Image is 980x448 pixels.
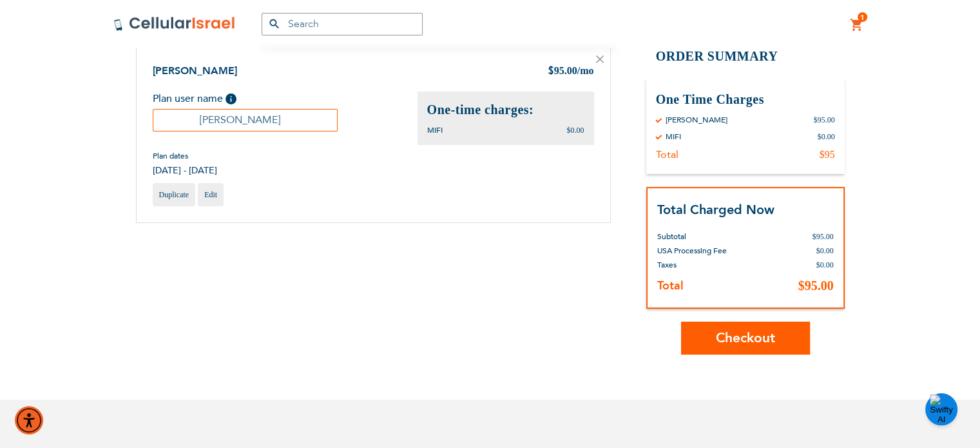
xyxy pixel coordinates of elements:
[427,101,584,119] h2: One-time charges:
[666,115,727,125] div: [PERSON_NAME]
[427,125,443,135] span: MIFI
[646,47,845,66] h2: Order Summary
[850,17,864,33] a: 1
[548,64,554,79] span: $
[657,246,727,256] span: USA Processing Fee
[860,12,865,23] span: 1
[818,131,835,142] div: $0.00
[153,164,217,177] span: [DATE] - [DATE]
[657,201,774,219] strong: Total Charged Now
[567,126,584,135] span: $0.00
[262,13,423,35] input: Search
[657,278,684,294] strong: Total
[577,65,594,76] span: /mo
[153,92,223,106] span: Plan user name
[153,151,217,161] span: Plan dates
[820,148,835,161] div: $95
[657,220,774,244] th: Subtotal
[153,183,196,206] a: Duplicate
[666,131,681,142] div: MIFI
[226,93,236,104] span: Help
[816,246,834,255] span: $0.00
[816,260,834,269] span: $0.00
[681,322,810,355] button: Checkout
[814,115,835,125] div: $95.00
[159,190,189,199] span: Duplicate
[548,64,594,79] div: 95.00
[716,329,775,347] span: Checkout
[657,258,774,272] th: Taxes
[15,406,43,434] div: Accessibility Menu
[204,190,217,199] span: Edit
[656,148,678,161] div: Total
[798,278,834,293] span: $95.00
[113,16,236,32] img: Cellular Israel Logo
[198,183,224,206] a: Edit
[812,232,834,241] span: $95.00
[153,64,237,78] a: [PERSON_NAME]
[656,91,835,108] h3: One Time Charges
